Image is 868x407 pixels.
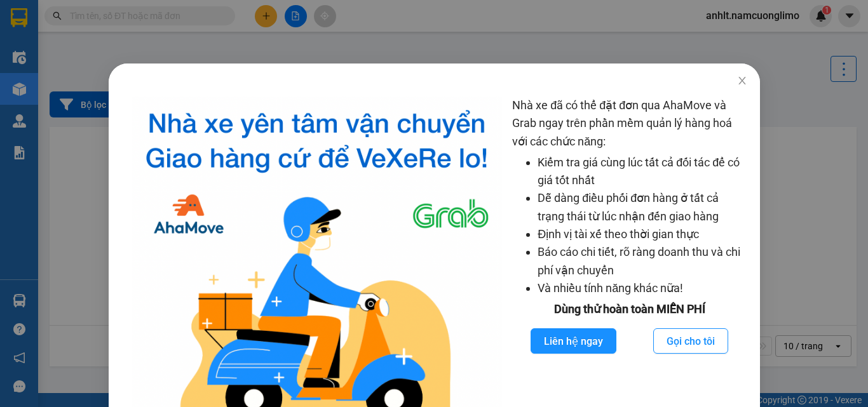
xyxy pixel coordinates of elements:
[538,279,747,297] li: Và nhiều tính năng khác nữa!
[667,333,715,349] span: Gọi cho tôi
[538,154,747,190] li: Kiểm tra giá cùng lúc tất cả đối tác để có giá tốt nhất
[538,243,747,279] li: Báo cáo chi tiết, rõ ràng doanh thu và chi phí vận chuyển
[538,225,747,243] li: Định vị tài xế theo thời gian thực
[736,76,747,86] span: close
[724,63,759,99] button: Close
[653,328,728,354] button: Gọi cho tôi
[512,300,747,318] div: Dùng thử hoàn toàn MIỄN PHÍ
[544,333,603,349] span: Liên hệ ngay
[538,189,747,225] li: Dễ dàng điều phối đơn hàng ở tất cả trạng thái từ lúc nhận đến giao hàng
[531,328,616,354] button: Liên hệ ngay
